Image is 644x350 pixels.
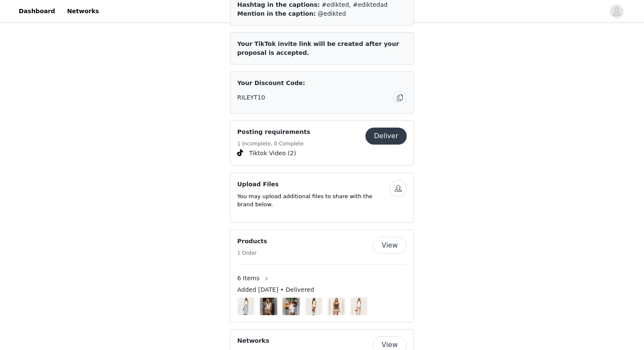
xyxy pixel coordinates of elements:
[318,10,346,17] span: @edikted
[237,93,265,102] span: RILEYT10
[328,296,345,317] img: Image Background Blur
[237,140,310,148] h5: 1 Incomplete, 0 Complete
[263,298,274,315] img: Denise Asymmetric Chiffon Cowl Neck Top
[237,79,305,88] span: Your Discount Code:
[331,298,342,315] img: Polka Dot Built In Bra Tube Top
[237,10,316,17] span: Mention in the caption:
[282,296,300,317] img: Image Background Blur
[308,298,319,315] img: Leila Scalloped Knit Shorts
[305,296,322,317] img: Image Background Blur
[237,249,267,257] h5: 1 Order
[14,2,60,21] a: Dashboard
[237,285,314,294] span: Added [DATE] • Delivered
[353,298,365,315] img: Trisha Tassle Eyelet Shorts
[230,230,414,322] div: Products
[612,5,621,18] div: avatar
[237,1,320,8] span: Hashtag in the captions:
[285,298,297,315] img: Arielle Iridescent Backless Top
[237,128,310,137] h4: Posting requirements
[237,336,270,345] h4: Networks
[350,296,368,317] img: Image Background Blur
[237,296,255,317] img: Image Background Blur
[249,149,296,158] span: Tiktok Video (2)
[365,128,407,145] button: Deliver
[237,180,390,189] h4: Upload Files
[237,237,267,246] h4: Products
[240,298,252,315] img: Meggie Low Rise Jeans
[237,40,399,56] span: Your TikTok invite link will be created after your proposal is accepted.
[237,192,390,209] p: You may upload additional files to share with the brand below.
[373,237,407,254] button: View
[230,120,414,166] div: Posting requirements
[237,274,260,283] span: 6 Items
[260,296,277,317] img: Image Background Blur
[62,2,104,21] a: Networks
[322,1,388,8] span: #edikted, #ediktedad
